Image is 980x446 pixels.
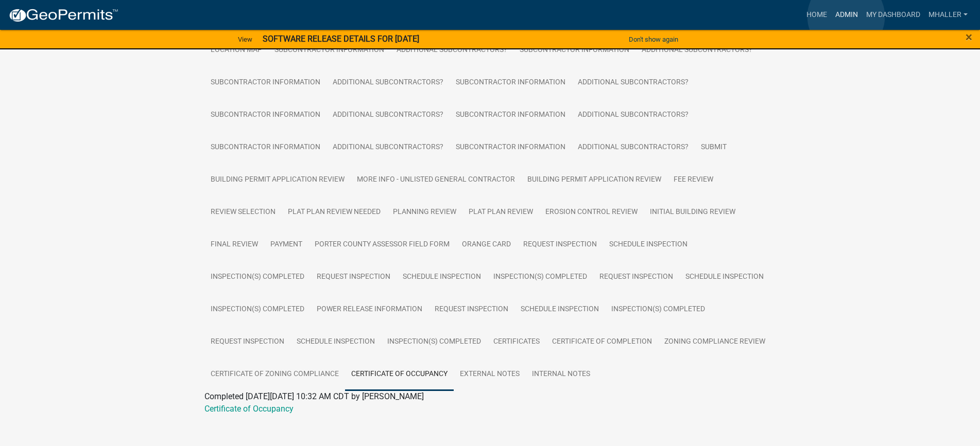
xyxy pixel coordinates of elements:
[487,326,546,359] a: Certificates
[605,293,711,326] a: Inspection(s) Completed
[311,261,397,294] a: Request Inspection
[204,228,264,261] a: Final Review
[695,131,733,164] a: Submit
[282,196,387,229] a: Plat Plan Review Needed
[450,99,572,132] a: Subcontractor Information
[625,31,682,48] button: Don't show again
[572,66,695,99] a: Additional Subcontractors?
[204,131,326,164] a: Subcontractor Information
[397,261,487,294] a: Schedule Inspection
[264,228,308,261] a: Payment
[268,34,390,67] a: Subcontractor Information
[428,293,514,326] a: Request Inspection
[454,358,526,391] a: External Notes
[862,5,924,25] a: My Dashboard
[572,131,695,164] a: Additional Subcontractors?
[667,164,719,197] a: Fee Review
[311,293,428,326] a: Power Release Information
[521,164,667,197] a: Building Permit Application Review
[204,391,424,401] span: Completed [DATE][DATE] 10:32 AM CDT by [PERSON_NAME]
[644,196,742,229] a: Initial Building Review
[381,326,487,359] a: Inspection(s) Completed
[635,34,759,67] a: Additional Subcontractors?
[603,228,694,261] a: Schedule Inspection
[831,5,862,25] a: Admin
[263,34,419,44] strong: SOFTWARE RELEASE DETAILS FOR [DATE]
[450,131,572,164] a: Subcontractor Information
[572,99,695,132] a: Additional Subcontractors?
[326,66,450,99] a: Additional Subcontractors?
[204,164,351,197] a: Building Permit Application Review
[234,31,256,48] a: View
[387,196,462,229] a: Planning Review
[679,261,770,294] a: Schedule Inspection
[658,326,771,359] a: Zoning Compliance Review
[204,196,282,229] a: Review Selection
[514,293,605,326] a: Schedule Inspection
[204,66,326,99] a: Subcontractor Information
[526,358,596,391] a: Internal Notes
[487,261,593,294] a: Inspection(s) Completed
[450,66,572,99] a: Subcontractor Information
[290,326,381,359] a: Schedule Inspection
[390,34,513,67] a: Additional Subcontractors?
[966,31,972,43] button: Close
[593,261,679,294] a: Request Inspection
[204,261,311,294] a: Inspection(s) Completed
[539,196,644,229] a: Erosion Control Review
[345,358,454,391] a: Certificate of Occupancy
[456,228,517,261] a: Orange Card
[924,5,972,25] a: mhaller
[351,164,521,197] a: More Info - Unlisted General Contractor
[326,99,450,132] a: Additional Subcontractors?
[462,196,539,229] a: Plat Plan Review
[802,5,831,25] a: Home
[204,326,290,359] a: Request Inspection
[326,131,450,164] a: Additional Subcontractors?
[546,326,658,359] a: Certificate of Completion
[204,404,294,414] a: Certificate of Occupancy
[204,99,326,132] a: Subcontractor Information
[204,34,268,67] a: Location Map
[308,228,456,261] a: Porter County Assessor Field Form
[517,228,603,261] a: Request Inspection
[204,293,311,326] a: Inspection(s) Completed
[204,358,345,391] a: Certificate of Zoning Compliance
[966,30,972,44] span: ×
[513,34,635,67] a: Subcontractor Information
